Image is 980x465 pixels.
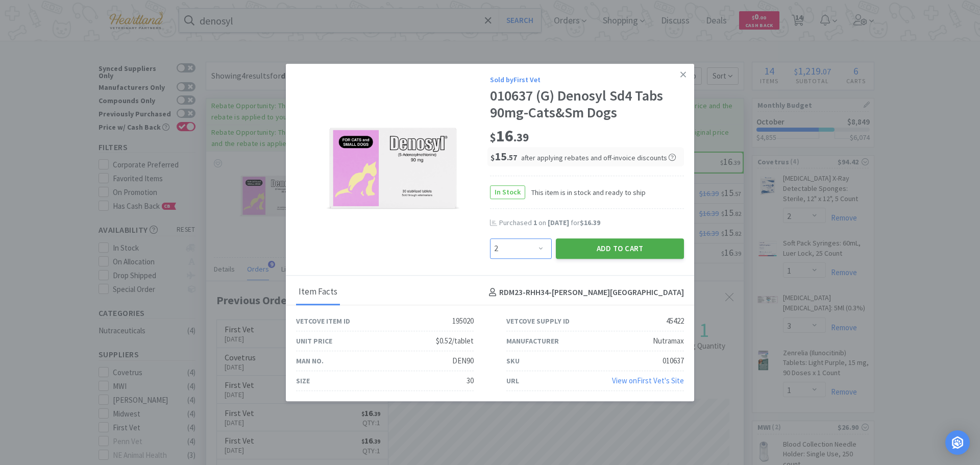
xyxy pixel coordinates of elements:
div: 195020 [452,315,474,327]
span: after applying rebates and off-invoice discounts [521,153,676,162]
a: View onFirst Vet's Site [612,376,684,385]
div: 30 [467,375,474,387]
span: [DATE] [548,218,569,227]
div: Man No. [296,355,324,366]
div: 010637 [663,355,684,367]
span: $16.39 [580,218,600,227]
div: Sold by First Vet [490,74,684,85]
div: Nutramax [653,335,684,347]
span: . 57 [507,153,517,162]
span: . 39 [513,130,529,144]
div: 010637 (G) Denosyl Sd4 Tabs 90mg-Cats&Sm Dogs [490,87,684,121]
button: Add to Cart [556,238,684,259]
div: Vetcove Supply ID [506,315,570,327]
div: Manufacturer [506,335,559,347]
div: DEN90 [452,355,474,367]
div: $0.52/tablet [436,335,474,347]
div: URL [506,375,519,386]
div: Size [296,375,310,386]
span: 15 [491,149,517,163]
div: SKU [506,355,520,366]
span: 16 [490,126,529,146]
span: 1 [533,218,537,227]
div: Open Intercom Messenger [945,430,970,455]
div: Purchased on for [499,218,684,228]
h4: RDM23-RHH34 - [PERSON_NAME][GEOGRAPHIC_DATA] [485,286,684,299]
div: 45422 [666,315,684,327]
span: $ [491,153,495,162]
div: Unit Price [296,335,332,347]
div: Vetcove Item ID [296,315,350,327]
span: This item is in stock and ready to ship [525,187,646,198]
span: $ [490,130,496,144]
div: Item Facts [296,280,340,305]
img: bbceaae358fa4f3fb599cadc63572bc2.png [327,100,459,233]
span: In Stock [491,186,525,199]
